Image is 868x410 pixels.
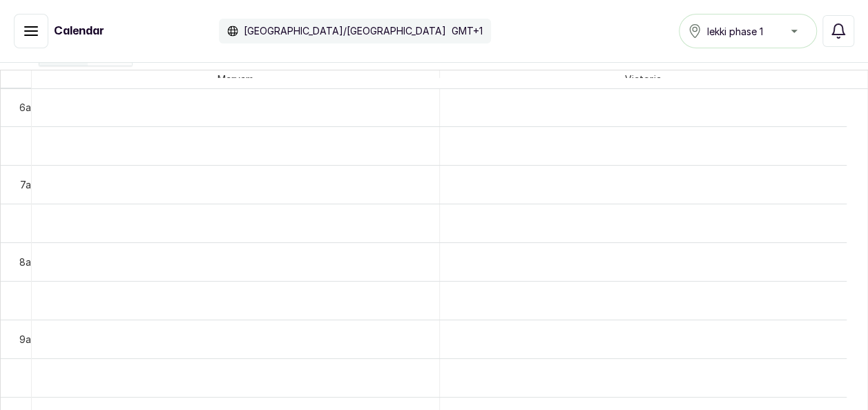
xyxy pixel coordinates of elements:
span: lekki phase 1 [707,24,763,39]
div: 7am [17,177,41,192]
p: [GEOGRAPHIC_DATA]/[GEOGRAPHIC_DATA] [244,24,446,38]
div: 8am [17,255,41,269]
span: Victoria [622,70,664,88]
span: Maryam [215,70,256,88]
p: GMT+1 [452,24,483,38]
button: lekki phase 1 [679,14,817,48]
div: 9am [17,332,41,346]
div: 6am [17,100,41,115]
h1: Calendar [54,23,104,39]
